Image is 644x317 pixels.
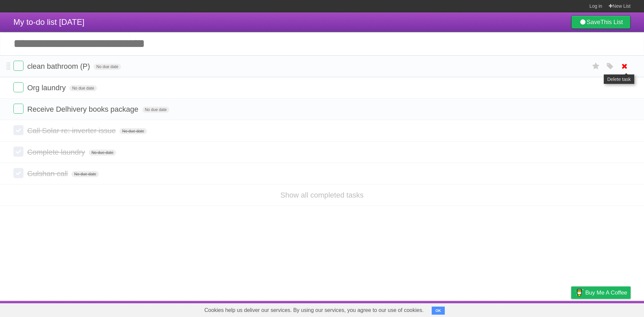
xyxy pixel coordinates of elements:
[27,84,67,92] span: Org laundry
[482,303,496,315] a: About
[13,82,23,92] label: Done
[585,287,627,299] span: Buy me a coffee
[562,303,580,315] a: Privacy
[119,128,147,134] span: No due date
[198,304,430,317] span: Cookies help us deliver our services. By using our services, you agree to our use of cookies.
[71,171,99,177] span: No due date
[575,287,584,298] img: Buy me a coffee
[89,150,116,156] span: No due date
[588,303,631,315] a: Suggest a feature
[27,62,92,70] span: clean bathroom (P)
[540,303,554,315] a: Terms
[432,307,445,315] button: OK
[13,125,23,135] label: Done
[13,61,23,71] label: Done
[590,61,602,72] label: Star task
[13,147,23,157] label: Done
[27,105,140,113] span: Receive Delhivery books package
[280,191,364,199] a: Show all completed tasks
[27,148,87,156] span: Complete laundry
[600,19,623,25] b: This List
[142,107,169,113] span: No due date
[13,168,23,178] label: Done
[571,15,631,29] a: SaveThis List
[13,104,23,114] label: Done
[571,286,631,299] a: Buy me a coffee
[27,126,117,135] span: Call Solar re: inverter issue
[69,85,97,91] span: No due date
[504,303,531,315] a: Developers
[27,169,69,178] span: Gulshan call
[94,64,121,70] span: No due date
[13,17,85,27] span: My to-do list [DATE]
